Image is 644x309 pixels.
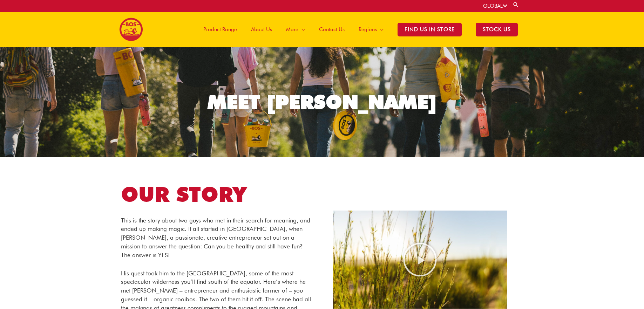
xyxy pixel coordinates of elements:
span: Regions [359,19,377,40]
h1: OUR STORY [121,180,312,209]
a: Regions [352,12,391,47]
a: GLOBAL [483,3,507,9]
a: Search button [513,1,520,8]
span: STOCK US [476,23,518,36]
p: This is the story about two guys who met in their search for meaning, and ended up making magic. ... [121,216,312,260]
div: MEET [PERSON_NAME] [208,92,437,112]
nav: Site Navigation [191,12,525,47]
a: More [279,12,312,47]
img: BOS logo finals-200px [119,18,143,41]
span: Product Range [203,19,237,40]
a: Find Us in Store [391,12,469,47]
a: STOCK US [469,12,525,47]
span: Find Us in Store [398,23,462,36]
span: About Us [251,19,272,40]
a: Product Range [196,12,244,47]
a: About Us [244,12,279,47]
a: Contact Us [312,12,352,47]
div: Play Video [402,242,438,277]
span: More [286,19,298,40]
span: Contact Us [319,19,345,40]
